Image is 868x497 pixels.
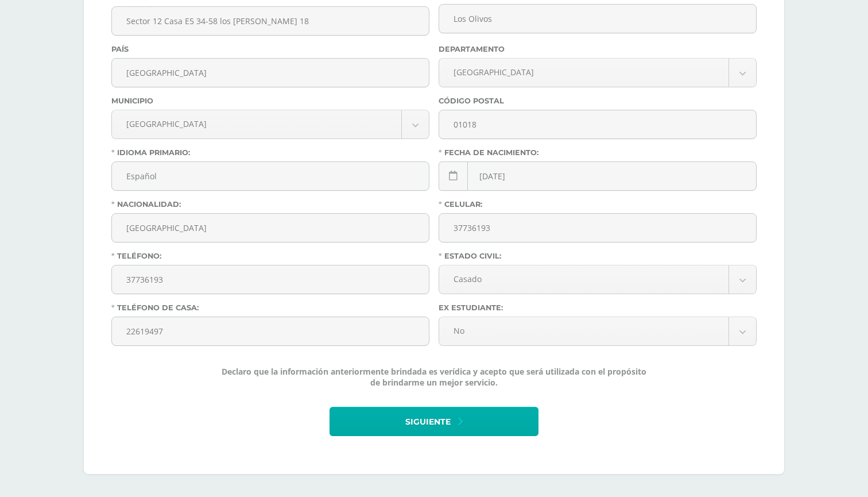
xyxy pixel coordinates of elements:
button: Siguiente [330,407,538,436]
label: Departamento [439,45,757,53]
label: Teléfono de Casa: [111,303,429,312]
a: [GEOGRAPHIC_DATA] [439,59,756,87]
input: Fecha de nacimiento [439,162,756,190]
input: Ej. 6 Avenida B-34 [112,7,429,35]
label: Nacionalidad: [111,200,429,209]
label: Idioma Primario: [111,148,429,157]
input: Celular [439,214,756,242]
input: País [112,59,429,87]
span: [GEOGRAPHIC_DATA] [126,110,387,137]
span: Siguiente [405,408,451,436]
label: Celular: [439,200,757,209]
label: Fecha de nacimiento: [439,148,757,157]
a: [GEOGRAPHIC_DATA] [112,110,429,138]
label: Ex estudiante: [439,303,757,312]
label: Código postal [439,97,757,105]
input: Nacionalidad [112,214,429,242]
label: Municipio [111,97,429,105]
span: Casado [454,265,714,292]
input: Teléfono de Casa [112,317,429,345]
input: Teléfono [112,265,429,294]
a: Casado [439,265,756,294]
span: No [454,317,714,344]
label: Teléfono: [111,252,429,260]
a: No [439,317,756,345]
label: País [111,45,429,53]
input: Ej. 5002 [439,110,756,138]
label: Estado civil: [439,252,757,260]
span: [GEOGRAPHIC_DATA] [454,59,714,86]
span: Declaro que la información anteriormente brindada es verídica y acepto que será utilizada con el ... [220,366,648,388]
input: Ej. Colonia Las Colinas Zona 12 [439,5,756,33]
input: Idioma Primario [112,162,429,190]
